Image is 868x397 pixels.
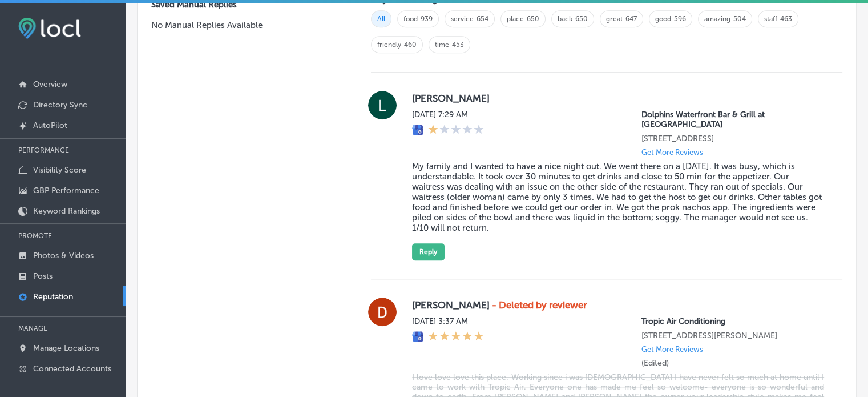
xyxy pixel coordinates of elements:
[641,316,824,326] p: Tropic Air Conditioning
[575,15,588,23] a: 650
[33,206,100,216] p: Keyword Rankings
[33,251,94,260] p: Photos & Videos
[641,134,824,143] p: 310 Lagoon Way
[151,19,334,31] p: No Manual Replies Available
[492,299,587,311] strong: - Deleted by reviewer
[527,15,539,23] a: 650
[704,15,730,23] a: amazing
[451,15,474,23] a: service
[33,100,87,110] p: Directory Sync
[412,243,445,260] button: Reply
[606,15,623,23] a: great
[558,15,572,23] a: back
[33,271,53,281] p: Posts
[33,186,99,195] p: GBP Performance
[33,292,73,302] p: Reputation
[674,15,686,23] a: 596
[412,316,484,326] label: [DATE] 3:37 AM
[655,15,671,23] a: good
[404,41,417,49] a: 460
[428,124,484,137] div: 1 Star
[18,18,81,39] img: fda3e92497d09a02dc62c9cd864e3231.png
[780,15,792,23] a: 463
[33,165,86,175] p: Visibility Score
[641,331,824,340] p: 1342 whitfield ave
[403,15,418,23] a: food
[421,15,433,23] a: 939
[507,15,524,23] a: place
[412,110,484,119] label: [DATE] 7:29 AM
[33,79,67,89] p: Overview
[33,121,67,130] p: AutoPilot
[33,364,111,374] p: Connected Accounts
[641,345,703,354] p: Get More Reviews
[412,161,824,233] blockquote: My family and I wanted to have a nice night out. We went there on a [DATE]. It was busy, which is...
[641,358,669,368] label: (Edited)
[428,331,484,343] div: 5 Stars
[452,41,464,49] a: 453
[477,15,488,23] a: 654
[764,15,777,23] a: staff
[641,148,703,157] p: Get More Reviews
[412,299,824,311] label: [PERSON_NAME]
[733,15,746,23] a: 504
[33,343,99,353] p: Manage Locations
[371,10,391,27] span: All
[435,41,449,49] a: time
[625,15,637,23] a: 647
[377,41,401,49] a: friendly
[412,93,824,104] label: [PERSON_NAME]
[641,110,824,129] p: Dolphins Waterfront Bar & Grill at Cape Crossing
